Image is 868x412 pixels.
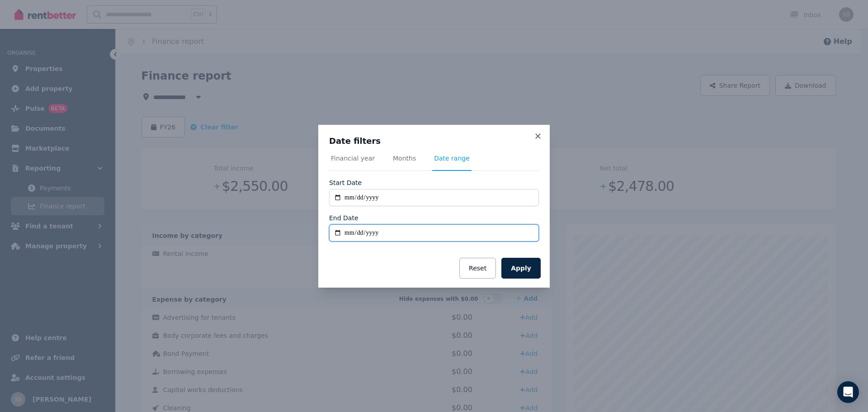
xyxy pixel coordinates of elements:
span: Date range [434,154,470,163]
nav: Tabs [329,154,539,171]
span: Financial year [331,154,375,163]
label: Start Date [329,178,362,187]
span: Months [393,154,416,163]
button: Reset [459,258,496,279]
h3: Date filters [329,136,539,147]
div: Open Intercom Messenger [837,381,859,403]
button: Apply [501,258,541,279]
label: End Date [329,213,359,223]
